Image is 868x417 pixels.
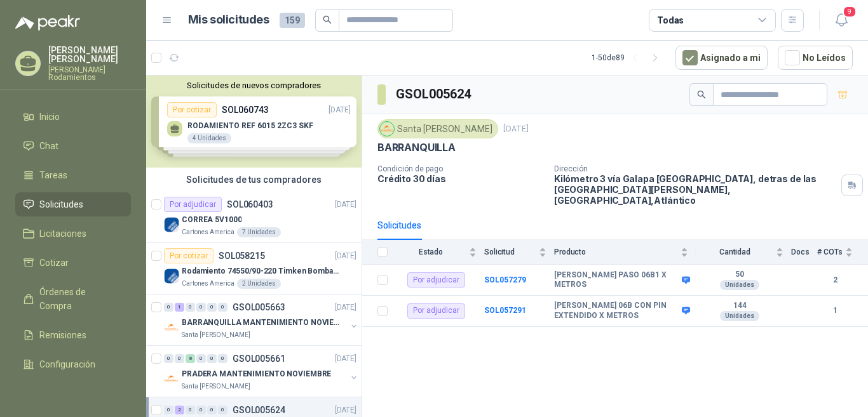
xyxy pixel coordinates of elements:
[15,323,131,347] a: Remisiones
[696,240,791,265] th: Cantidad
[39,328,86,342] span: Remisiones
[395,240,484,265] th: Estado
[39,139,58,153] span: Chat
[377,173,544,184] p: Crédito 30 días
[817,305,853,317] b: 1
[146,243,362,295] a: Por cotizarSOL058215[DATE] Company LogoRodamiento 74550/90-220 Timken BombaVG40Cartones America2 ...
[39,197,83,211] span: Solicitudes
[182,381,250,392] p: Santa [PERSON_NAME]
[554,173,836,206] p: Kilómetro 3 vía Galapa [GEOGRAPHIC_DATA], detras de las [GEOGRAPHIC_DATA][PERSON_NAME], [GEOGRAPH...
[377,141,456,154] p: BARRANQUILLA
[237,227,281,237] div: 7 Unidades
[39,110,60,124] span: Inicio
[15,251,131,275] a: Cotizar
[196,406,206,414] div: 0
[697,90,706,99] span: search
[237,279,281,289] div: 2 Unidades
[146,76,362,168] div: Solicitudes de nuevos compradoresPor cotizarSOL060743[DATE] RODAMIENTO REF 6015 2ZC3 SKF4 Unidade...
[335,404,356,416] p: [DATE]
[15,192,131,216] a: Solicitudes
[182,330,250,340] p: Santa [PERSON_NAME]
[554,270,679,290] b: [PERSON_NAME] PASO 06B1 X METROS
[778,46,853,70] button: No Leídos
[484,248,536,256] span: Solicitud
[817,240,868,265] th: # COTs
[396,84,473,104] h3: GSOL005624
[146,192,362,243] a: Por adjudicarSOL060403[DATE] Company LogoCORREA 5V1000Cartones America7 Unidades
[830,9,853,32] button: 9
[39,357,95,371] span: Configuración
[323,15,332,24] span: search
[164,303,173,312] div: 0
[164,320,179,335] img: Company Logo
[817,248,843,256] span: # COTs
[196,354,206,363] div: 0
[592,48,665,68] div: 1 - 50 de 89
[335,250,356,262] p: [DATE]
[720,311,759,321] div: Unidades
[377,218,421,232] div: Solicitudes
[207,406,217,414] div: 0
[15,381,131,406] a: Manuales y ayuda
[164,354,173,363] div: 0
[39,168,67,182] span: Tareas
[15,15,80,30] img: Logo peakr
[407,272,465,288] div: Por adjudicar
[15,280,131,318] a: Órdenes de Compra
[164,217,179,232] img: Company Logo
[233,354,285,363] p: GSOL005661
[554,240,696,265] th: Producto
[218,406,227,414] div: 0
[164,406,173,414] div: 0
[196,303,206,312] div: 0
[720,280,759,290] div: Unidades
[182,368,331,380] p: PRADERA MANTENIMIENTO NOVIEMBRE
[696,270,783,280] b: 50
[48,46,131,63] p: [PERSON_NAME] [PERSON_NAME]
[218,303,227,312] div: 0
[207,303,217,312] div: 0
[554,164,836,173] p: Dirección
[175,354,184,363] div: 0
[151,81,356,90] button: Solicitudes de nuevos compradores
[675,46,768,70] button: Asignado a mi
[186,303,195,312] div: 0
[175,303,184,312] div: 1
[164,268,179,284] img: Company Logo
[503,123,529,135] p: [DATE]
[407,303,465,319] div: Por adjudicar
[554,301,679,321] b: [PERSON_NAME] 06B CON PIN EXTENDIDO X METROS
[843,6,857,18] span: 9
[484,275,526,284] a: SOL057279
[182,317,340,329] p: BARRANQUILLA MANTENIMIENTO NOVIEMBRE
[39,256,69,270] span: Cotizar
[377,164,544,173] p: Condición de pago
[380,122,394,136] img: Company Logo
[15,105,131,129] a: Inicio
[175,406,184,414] div: 2
[395,248,466,256] span: Estado
[233,303,285,312] p: GSOL005663
[484,306,526,315] a: SOL057291
[15,163,131,187] a: Tareas
[182,265,340,277] p: Rodamiento 74550/90-220 Timken BombaVG40
[791,240,817,265] th: Docs
[484,240,554,265] th: Solicitud
[335,199,356,211] p: [DATE]
[233,406,285,414] p: GSOL005624
[164,248,214,263] div: Por cotizar
[335,301,356,314] p: [DATE]
[377,119,498,138] div: Santa [PERSON_NAME]
[15,222,131,246] a: Licitaciones
[696,248,773,256] span: Cantidad
[696,301,783,311] b: 144
[15,352,131,376] a: Configuración
[186,354,195,363] div: 8
[186,406,195,414] div: 0
[182,279,234,289] p: Cartones America
[39,285,119,313] span: Órdenes de Compra
[554,248,678,256] span: Producto
[164,300,359,340] a: 0 1 0 0 0 0 GSOL005663[DATE] Company LogoBARRANQUILLA MANTENIMIENTO NOVIEMBRESanta [PERSON_NAME]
